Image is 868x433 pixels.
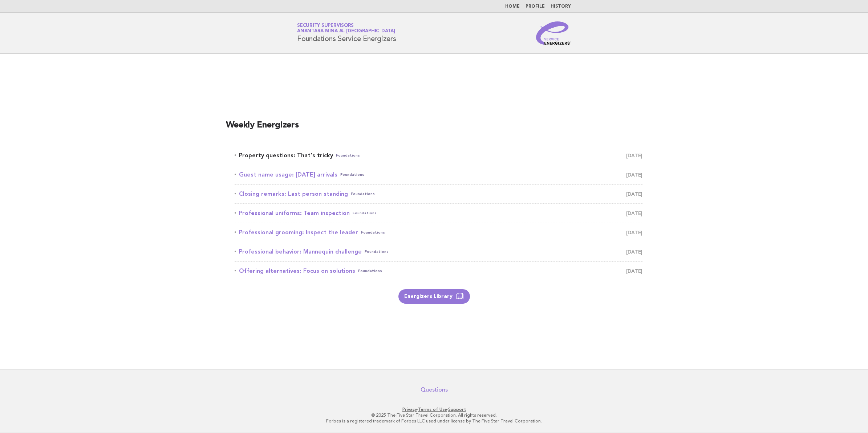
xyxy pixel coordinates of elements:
[551,4,571,9] a: History
[212,418,656,424] p: Forbes is a registered trademark of Forbes LLC used under license by The Five Star Travel Corpora...
[626,150,642,161] span: [DATE]
[421,386,448,393] a: Questions
[448,407,466,412] a: Support
[235,150,642,161] a: Property questions: That's trickyFoundations [DATE]
[418,407,447,412] a: Terms of Use
[353,208,377,218] span: Foundations
[626,208,642,218] span: [DATE]
[235,227,642,238] a: Professional grooming: Inspect the leaderFoundations [DATE]
[626,266,642,276] span: [DATE]
[358,266,382,276] span: Foundations
[235,266,642,276] a: Offering alternatives: Focus on solutionsFoundations [DATE]
[351,189,375,199] span: Foundations
[626,227,642,238] span: [DATE]
[235,208,642,218] a: Professional uniforms: Team inspectionFoundations [DATE]
[402,407,417,412] a: Privacy
[297,24,396,43] h1: Foundations Service Energizers
[361,227,385,238] span: Foundations
[526,4,545,9] a: Profile
[365,247,389,257] span: Foundations
[212,406,656,412] p: · ·
[626,189,642,199] span: [DATE]
[235,247,642,257] a: Professional behavior: Mannequin challengeFoundations [DATE]
[340,170,364,180] span: Foundations
[297,29,395,34] span: Anantara Mina al [GEOGRAPHIC_DATA]
[536,21,571,45] img: Service Energizers
[226,120,642,137] h2: Weekly Energizers
[235,170,642,180] a: Guest name usage: [DATE] arrivalsFoundations [DATE]
[336,150,360,161] span: Foundations
[626,170,642,180] span: [DATE]
[398,289,470,304] a: Energizers Library
[505,4,520,9] a: Home
[297,23,395,33] a: Security SupervisorsAnantara Mina al [GEOGRAPHIC_DATA]
[235,189,642,199] a: Closing remarks: Last person standingFoundations [DATE]
[212,412,656,418] p: © 2025 The Five Star Travel Corporation. All rights reserved.
[626,247,642,257] span: [DATE]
